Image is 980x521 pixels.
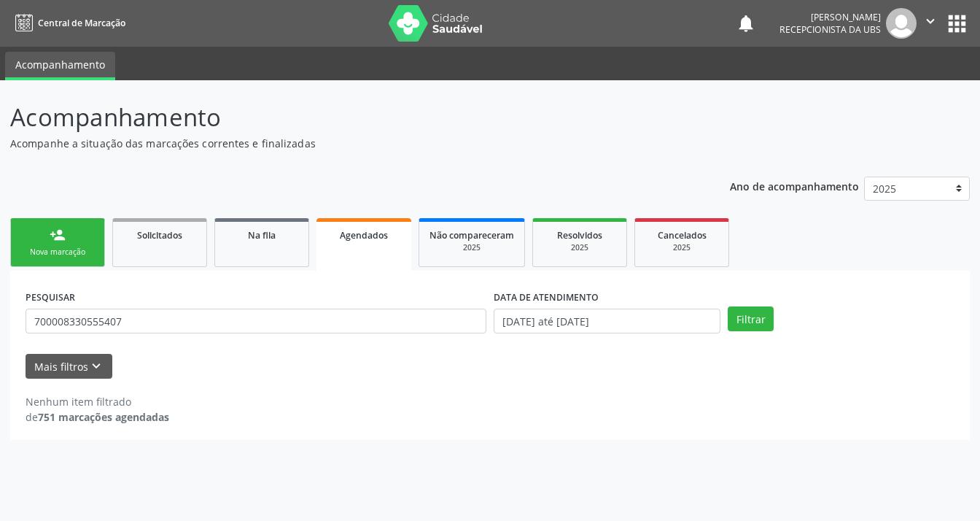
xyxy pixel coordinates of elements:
div: [PERSON_NAME] [779,11,881,23]
label: PESQUISAR [26,286,75,309]
span: Solicitados [137,229,182,242]
p: Acompanhe a situação das marcações correntes e finalizadas [10,136,682,151]
div: person_add [50,227,66,243]
span: Na fila [248,229,276,242]
strong: 751 marcações agendadas [38,410,169,424]
img: img [886,8,917,39]
a: Acompanhamento [5,52,115,80]
a: Central de Marcação [10,11,125,35]
div: 2025 [645,242,718,253]
i: keyboard_arrow_down [88,358,104,374]
div: de [26,409,169,425]
label: DATA DE ATENDIMENTO [494,286,599,309]
i:  [922,13,938,29]
button: apps [944,11,970,36]
button: Filtrar [728,306,774,331]
button:  [917,8,944,39]
input: Nome, CNS [26,309,486,333]
div: Nenhum item filtrado [26,394,169,409]
button: notifications [736,13,756,34]
span: Central de Marcação [38,17,125,29]
div: Nova marcação [21,247,94,258]
span: Resolvidos [557,229,602,242]
span: Não compareceram [429,229,514,242]
p: Ano de acompanhamento [730,177,859,195]
p: Acompanhamento [10,99,682,136]
span: Cancelados [658,229,707,242]
span: Recepcionista da UBS [779,23,881,36]
div: 2025 [543,242,616,253]
input: Selecione um intervalo [494,309,720,333]
button: Mais filtroskeyboard_arrow_down [26,354,112,379]
div: 2025 [429,242,514,253]
span: Agendados [340,229,388,242]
